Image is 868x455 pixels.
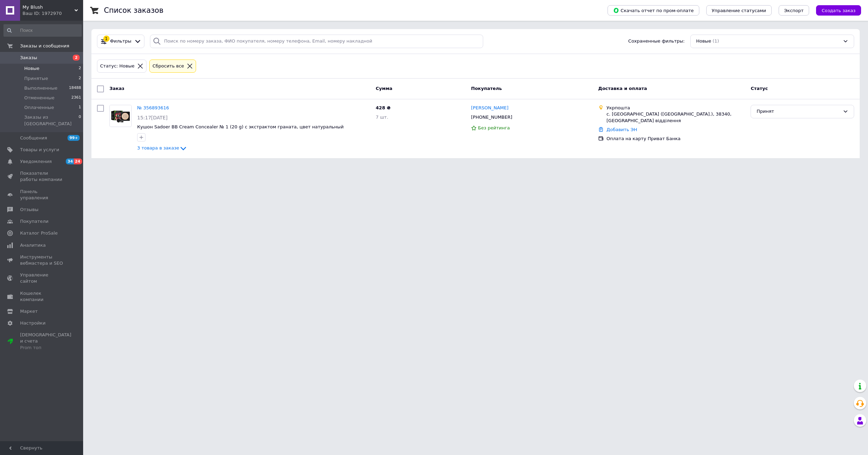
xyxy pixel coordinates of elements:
[471,105,508,111] a: [PERSON_NAME]
[110,105,131,127] img: Фото товару
[24,104,54,111] span: Оплаченные
[23,10,83,17] div: Ваш ID: 1972970
[24,65,39,72] span: Новые
[137,145,187,151] a: 3 товара в заказе
[376,105,391,110] span: 428 ₴
[20,332,71,351] span: [DEMOGRAPHIC_DATA] и счета
[20,345,71,351] div: Prom топ
[606,105,745,111] div: Укрпошта
[137,105,169,110] a: № 356893616
[20,242,46,248] span: Аналитика
[779,5,809,16] button: Экспорт
[809,8,861,13] a: Создать заказ
[68,135,80,141] span: 99+
[24,114,79,127] span: Заказы из [GEOGRAPHIC_DATA]
[628,38,685,45] span: Сохраненные фильтры:
[608,5,699,16] button: Скачать отчет по пром-оплате
[822,8,856,13] span: Создать заказ
[69,85,81,91] span: 18488
[751,86,768,91] span: Статус
[20,135,47,141] span: Сообщения
[784,8,804,13] span: Экспорт
[471,86,502,91] span: Покупатель
[376,115,388,120] span: 7 шт.
[110,38,132,45] span: Фильтры
[24,75,48,82] span: Принятые
[606,136,745,142] div: Оплата на карту Приват Банка
[20,290,64,303] span: Кошелек компании
[99,63,136,70] div: Статус: Новые
[24,85,57,91] span: Выполненные
[109,86,124,91] span: Заказ
[606,111,745,124] div: с. [GEOGRAPHIC_DATA] ([GEOGRAPHIC_DATA].), 38340, [GEOGRAPHIC_DATA] відділення
[696,38,711,45] span: Новые
[613,7,694,13] span: Скачать отчет по пром-оплате
[20,308,38,315] span: Маркет
[66,158,74,164] span: 34
[71,95,81,101] span: 2361
[20,170,64,183] span: Показатели работы компании
[137,145,179,151] span: 3 товара в заказе
[20,218,48,225] span: Покупатели
[104,6,163,15] h1: Список заказов
[606,127,637,132] a: Добавить ЭН
[79,75,81,82] span: 2
[816,5,861,16] button: Создать заказ
[20,320,45,326] span: Настройки
[20,272,64,284] span: Управление сайтом
[109,105,132,127] a: Фото товару
[73,55,80,61] span: 2
[151,63,185,70] div: Сбросить все
[24,95,54,101] span: Отмененные
[376,86,392,91] span: Сумма
[20,147,59,153] span: Товары и услуги
[79,104,81,111] span: 1
[20,158,52,165] span: Уведомления
[712,8,766,13] span: Управление статусами
[23,4,74,10] span: My Blush
[79,114,81,127] span: 0
[20,189,64,201] span: Панель управления
[74,158,82,164] span: 24
[20,230,57,236] span: Каталог ProSale
[20,254,64,266] span: Инструменты вебмастера и SEO
[478,125,510,130] span: Без рейтинга
[471,115,512,120] span: [PHONE_NUMBER]
[20,207,38,213] span: Отзывы
[3,24,82,37] input: Поиск
[756,108,840,115] div: Принят
[137,124,344,129] a: Кушон Sadoer BB Cream Concealer № 1 (20 g) с экстрактом граната, цвет натуральный
[20,43,69,49] span: Заказы и сообщения
[79,65,81,72] span: 2
[706,5,772,16] button: Управление статусами
[712,38,719,44] span: (1)
[137,115,168,120] span: 15:17[DATE]
[103,36,109,42] div: 1
[598,86,647,91] span: Доставка и оплата
[20,55,37,61] span: Заказы
[150,35,484,48] input: Поиск по номеру заказа, ФИО покупателя, номеру телефона, Email, номеру накладной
